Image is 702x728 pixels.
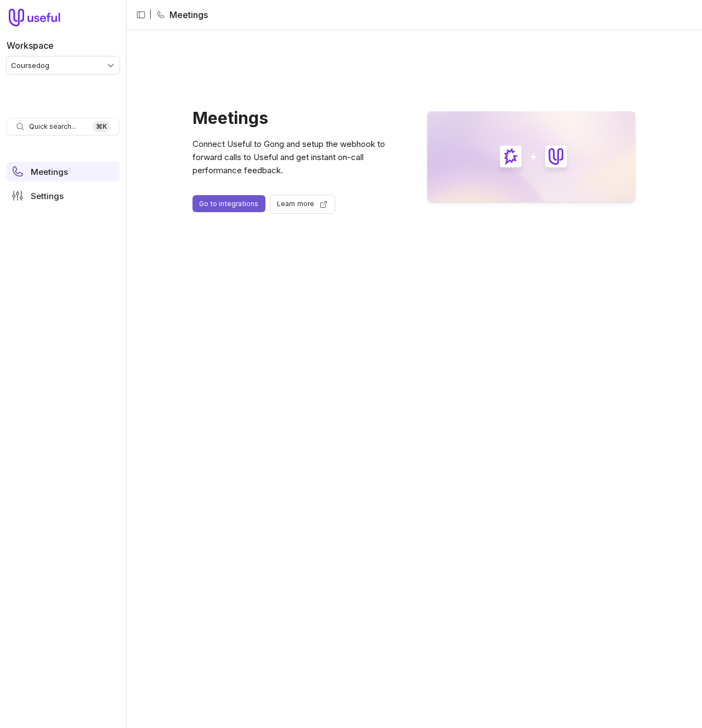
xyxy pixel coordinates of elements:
[7,39,54,52] label: Workspace
[29,122,76,131] span: Quick search...
[193,111,401,124] h1: Meetings
[7,186,120,206] a: Settings
[149,8,152,21] span: |
[31,192,64,200] span: Settings
[193,195,265,212] a: Go to integrations
[270,195,335,214] a: Learn more
[156,8,208,21] li: Meetings
[133,7,149,23] button: Collapse sidebar
[7,162,120,181] a: Meetings
[31,168,68,176] span: Meetings
[93,121,110,132] kbd: ⌘ K
[193,138,401,177] p: Connect Useful to Gong and setup the webhook to forward calls to Useful and get instant on-call p...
